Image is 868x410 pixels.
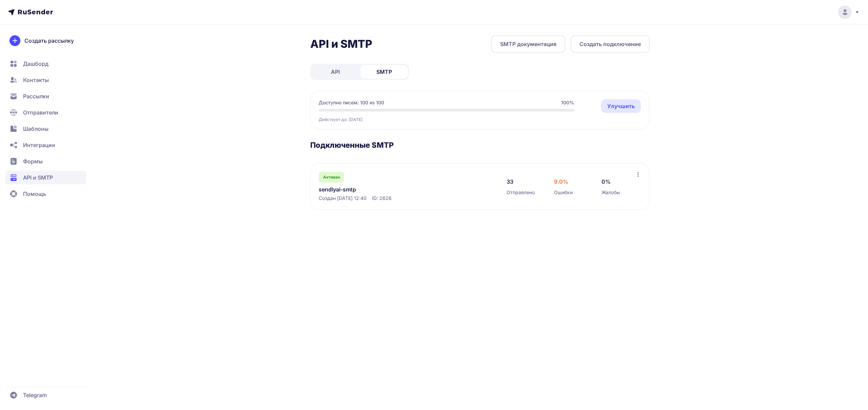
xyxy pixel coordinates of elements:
[571,35,650,53] button: Создать подключение
[23,92,49,100] span: Рассылки
[554,178,568,186] span: 9.0%
[23,173,53,182] span: API и SMTP
[319,195,367,202] span: Создан [DATE] 12:40
[310,140,650,150] h3: Подключенные SMTP
[601,189,620,196] span: Жалобы
[491,35,565,53] a: SMTP документация
[23,108,58,117] span: Отправители
[24,37,74,45] span: Создать рассылку
[23,141,55,149] span: Интеграции
[323,175,340,180] span: Активен
[312,65,359,79] a: API
[372,195,392,202] span: ID: 2626
[507,178,513,186] span: 33
[601,99,641,113] a: Улучшить
[561,99,574,106] span: 100%
[507,189,535,196] span: Отправлено
[23,125,48,133] span: Шаблоны
[5,388,86,402] a: Telegram
[331,68,340,76] span: API
[319,99,384,106] span: Доступно писем: 100 из 100
[554,189,573,196] span: Ошибки
[23,157,43,165] span: Формы
[601,178,611,186] span: 0%
[23,190,46,198] span: Помощь
[360,65,408,79] a: SMTP
[310,37,372,51] h2: API и SMTP
[23,60,48,68] span: Дашборд
[376,68,392,76] span: SMTP
[319,185,458,193] a: sendlyai-smtp
[319,117,362,122] span: Действует до: [DATE]
[23,391,47,399] span: Telegram
[23,76,49,84] span: Контакты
